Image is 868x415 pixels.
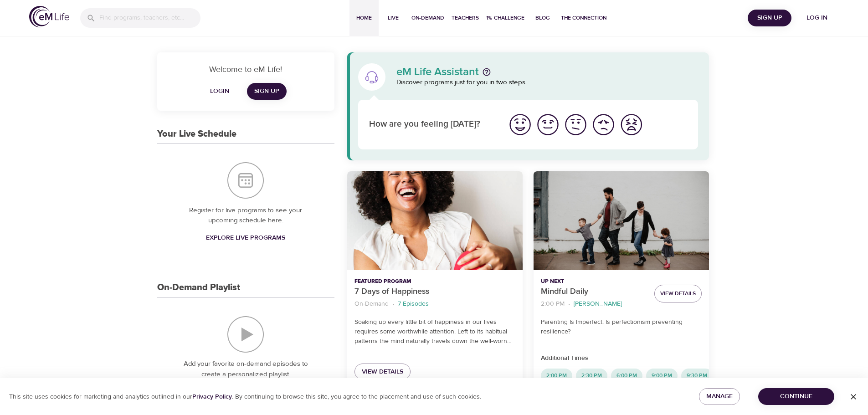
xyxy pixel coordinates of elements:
nav: breadcrumb [354,298,515,310]
img: Your Live Schedule [227,162,264,199]
a: Privacy Policy [192,393,232,401]
button: I'm feeling worst [617,111,645,138]
button: I'm feeling ok [562,111,590,138]
div: 9:30 PM [681,369,713,383]
img: eM Life Assistant [365,70,379,84]
span: 2:00 PM [541,372,572,379]
p: [PERSON_NAME] [574,299,622,309]
p: Up Next [541,277,647,286]
span: On-Demand [411,13,444,23]
button: Manage [699,388,740,405]
button: Continue [758,388,834,405]
div: 2:00 PM [541,369,572,383]
input: Find programs, teachers, etc... [99,8,200,28]
li: · [568,298,570,310]
button: Login [205,83,234,100]
span: Manage [706,391,733,402]
div: 6:00 PM [611,369,642,383]
p: Featured Program [354,277,515,286]
span: Continue [765,391,827,402]
p: Register for live programs to see your upcoming schedule here. [175,205,316,226]
span: Sign Up [751,12,788,24]
p: Add your favorite on-demand episodes to create a personalized playlist. [175,359,316,379]
h3: Your Live Schedule [157,129,236,139]
img: bad [591,112,616,137]
span: 9:30 PM [681,372,713,379]
a: View Details [354,364,411,380]
span: Home [353,13,375,23]
img: worst [619,112,644,137]
p: eM Life Assistant [396,67,479,77]
span: Explore Live Programs [206,232,285,244]
button: I'm feeling good [534,111,562,138]
nav: breadcrumb [541,298,647,310]
button: Sign Up [748,10,791,26]
p: Discover programs just for you in two steps [396,77,699,88]
button: Mindful Daily [534,171,709,270]
p: How are you feeling [DATE]? [369,118,495,131]
p: Additional Times [541,354,702,363]
img: On-Demand Playlist [227,316,264,353]
button: View Details [654,285,702,302]
img: great [508,112,533,137]
div: 2:30 PM [576,369,607,383]
span: Login [209,86,231,97]
span: Blog [532,13,554,23]
div: 9:00 PM [646,369,678,383]
span: 6:00 PM [611,372,642,379]
button: Log in [795,10,839,26]
span: 1% Challenge [486,13,524,23]
p: Welcome to eM Life! [168,63,324,76]
span: The Connection [561,13,606,23]
button: I'm feeling great [506,111,534,138]
span: Log in [799,12,835,24]
span: Sign Up [254,86,279,97]
li: · [392,298,394,310]
span: Teachers [452,13,479,23]
img: good [535,112,560,137]
span: View Details [660,289,696,298]
span: 2:30 PM [576,372,607,379]
a: Sign Up [247,83,287,100]
h3: On-Demand Playlist [157,282,240,293]
p: 7 Episodes [398,299,429,309]
img: ok [563,112,588,137]
span: Live [382,13,404,23]
span: View Details [362,366,403,378]
button: I'm feeling bad [590,111,617,138]
img: logo [29,6,69,27]
p: 7 Days of Happiness [354,286,515,298]
p: On-Demand [354,299,389,309]
span: 9:00 PM [646,372,678,379]
p: 2:00 PM [541,299,565,309]
p: Parenting Is Imperfect: Is perfectionism preventing resilience? [541,318,702,337]
p: Mindful Daily [541,286,647,298]
p: Soaking up every little bit of happiness in our lives requires some worthwhile attention. Left to... [354,318,515,346]
button: 7 Days of Happiness [347,171,523,270]
a: Explore Live Programs [202,230,289,246]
